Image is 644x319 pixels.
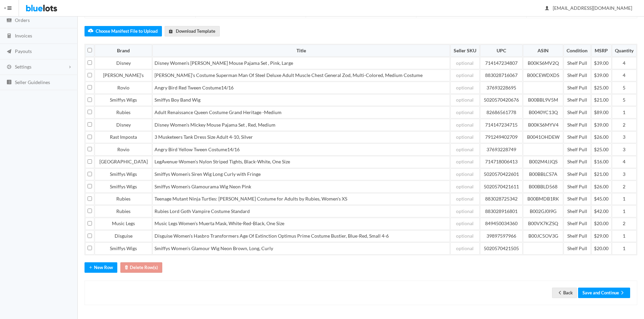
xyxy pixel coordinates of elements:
[6,49,13,55] ion-icon: paper plane
[480,45,523,57] th: UPC
[95,106,152,118] td: Rubies
[15,17,30,23] span: Orders
[564,181,591,193] td: Shelf Pull
[564,45,591,57] th: Condition
[612,106,637,118] td: 1
[612,230,637,242] td: 1
[591,242,612,255] td: $20.00
[450,45,479,57] th: Seller SKU
[152,70,450,82] td: [PERSON_NAME]'s Costume Superman Man Of Steel Deluxe Adult Muscle Chest General Zod, Multi-Colore...
[95,94,152,106] td: Smiffys Wigs
[480,94,523,106] td: 5020570420676
[152,82,450,94] td: Angry Bird Red Tween Costume14/16
[523,230,563,242] td: B00JC5OV3G
[591,168,612,181] td: $21.00
[564,82,591,94] td: Shelf Pull
[480,205,523,217] td: 883028916801
[95,193,152,205] td: Rubies
[152,94,450,106] td: Smiffys Boy Band Wig
[523,70,563,82] td: B00CEWDXDS
[591,45,612,57] th: MSRP
[578,288,630,298] button: Save and Continuearrow forward
[591,119,612,131] td: $39.00
[564,193,591,205] td: Shelf Pull
[480,181,523,193] td: 5020570421611
[85,26,162,36] label: Choose Manifest File to Upload
[95,131,152,143] td: Rast Imposta
[564,143,591,156] td: Shelf Pull
[480,106,523,118] td: 82686561778
[523,181,563,193] td: B00BBLD568
[480,230,523,242] td: 39897597966
[523,156,563,168] td: B002M4JJQS
[95,230,152,242] td: Disguise
[152,156,450,168] td: LegAvenue-Women's Nylon Striped Tights, Black-White, One Size
[612,242,637,255] td: 1
[480,242,523,255] td: 5020570421505
[544,5,550,12] ion-icon: person
[152,131,450,143] td: 3 Musketeers Tank Dress Size Adult 4-10, Silver
[556,290,563,296] ion-icon: arrow back
[523,45,563,57] th: ASIN
[591,82,612,94] td: $25.00
[95,70,152,82] td: [PERSON_NAME]'s
[591,218,612,230] td: $20.00
[564,242,591,255] td: Shelf Pull
[612,45,637,57] th: Quantity
[612,82,637,94] td: 5
[564,156,591,168] td: Shelf Pull
[480,82,523,94] td: 37693228695
[15,79,50,85] span: Seller Guidelines
[564,94,591,106] td: Shelf Pull
[152,143,450,156] td: Angry Bird Yellow Tween Costume14/16
[612,94,637,106] td: 5
[95,205,152,217] td: Rubies
[591,143,612,156] td: $25.00
[95,82,152,94] td: Rovio
[564,70,591,82] td: Shelf Pull
[523,57,563,69] td: B00KS6MV2Q
[564,230,591,242] td: Shelf Pull
[152,45,450,57] th: Title
[152,168,450,181] td: Smiffys Women's Siren Wig Long Curly with Fringe
[523,218,563,230] td: B00VX7KZSQ
[480,156,523,168] td: 714718006413
[612,193,637,205] td: 1
[612,168,637,181] td: 3
[564,106,591,118] td: Shelf Pull
[612,57,637,69] td: 4
[545,5,632,11] span: [EMAIL_ADDRESS][DOMAIN_NAME]
[95,57,152,69] td: Disney
[152,181,450,193] td: Smiffys Women's Glamourama Wig Neon Pink
[523,131,563,143] td: B0041OHDEW
[612,181,637,193] td: 2
[15,33,32,38] span: Invoices
[612,156,637,168] td: 4
[591,57,612,69] td: $39.00
[6,18,13,24] ion-icon: cash
[523,205,563,217] td: B002GJ0I9G
[87,28,94,35] ion-icon: cloud upload
[480,57,523,69] td: 714147234807
[612,131,637,143] td: 3
[591,70,612,82] td: $39.00
[523,106,563,118] td: B0040YC13Q
[95,242,152,255] td: Smiffys Wigs
[152,230,450,242] td: Disguise Women's Hasbro Transformers Age Of Extinction Optimus Prime Costume Bustier, Blue-Red, S...
[95,181,152,193] td: Smiffys Wigs
[95,156,152,168] td: [GEOGRAPHIC_DATA]
[152,242,450,255] td: Smiffys Women's Glamour Wig Neon Brown, Long, Curly
[95,45,152,57] th: Brand
[591,156,612,168] td: $16.00
[591,94,612,106] td: $21.00
[95,168,152,181] td: Smiffys Wigs
[591,131,612,143] td: $26.00
[152,106,450,118] td: Adult Renaissance Queen Costume Grand Heritage -Medium
[6,79,13,86] ion-icon: list box
[123,265,130,271] ion-icon: trash
[612,70,637,82] td: 4
[95,218,152,230] td: Music Legs
[523,94,563,106] td: B00BBL9V5M
[152,218,450,230] td: Music Legs Women's Muerta Mask, White-Red-Black, One Size
[6,33,13,39] ion-icon: calculator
